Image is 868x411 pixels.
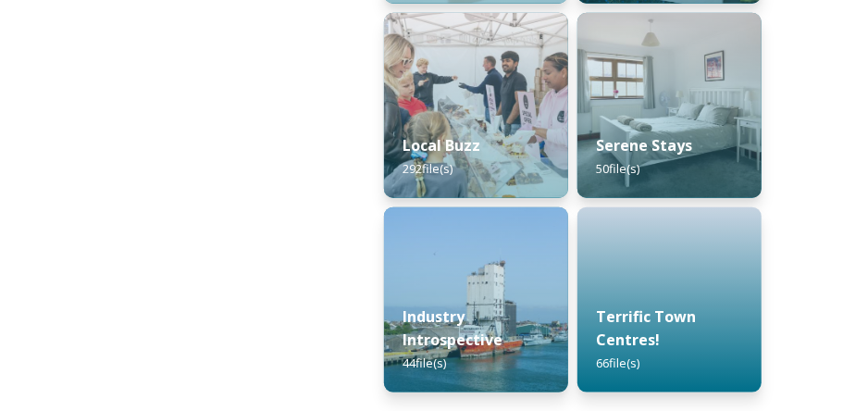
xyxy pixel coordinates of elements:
span: 50 file(s) [596,160,639,177]
span: 44 file(s) [403,355,446,371]
span: 66 file(s) [596,355,639,371]
img: cbfe503f-9d5c-46e5-accb-cb0298e208d4.jpg [577,13,762,198]
img: a200f865-f03a-46ec-bc84-8726e83f0396.jpg [384,13,568,198]
img: b08071d1-4da8-482e-9a2c-6e54a4bef90e.jpg [384,207,568,392]
strong: Terrific Town Centres! [596,306,696,350]
strong: Industry Introspective [403,306,502,350]
strong: Serene Stays [596,135,692,156]
strong: Local Buzz [403,135,480,156]
span: 292 file(s) [403,160,453,177]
